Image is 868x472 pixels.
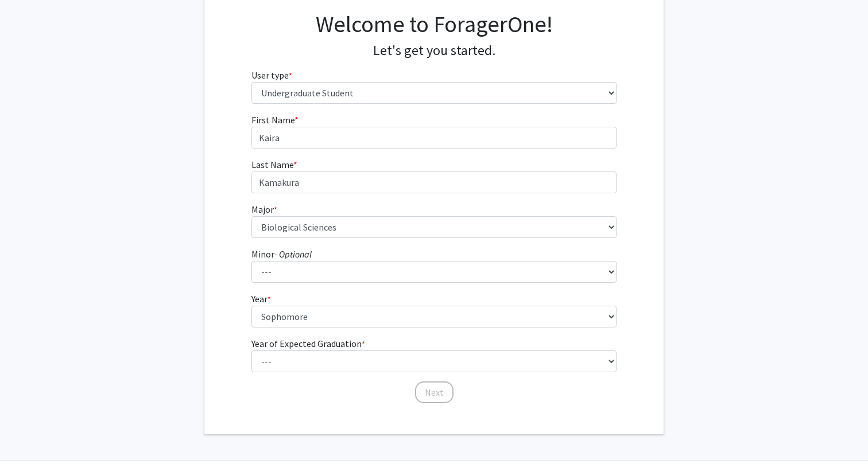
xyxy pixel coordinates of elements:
[251,10,617,38] h1: Welcome to ForagerOne!
[251,42,617,59] h4: Let's get you started.
[251,68,292,82] label: User type
[9,420,49,463] iframe: Chat
[251,292,271,306] label: Year
[251,114,294,126] span: First Name
[274,248,312,260] i: - Optional
[415,381,454,403] button: Next
[251,202,277,216] label: Major
[251,159,293,170] span: Last Name
[251,247,312,261] label: Minor
[251,337,365,350] label: Year of Expected Graduation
